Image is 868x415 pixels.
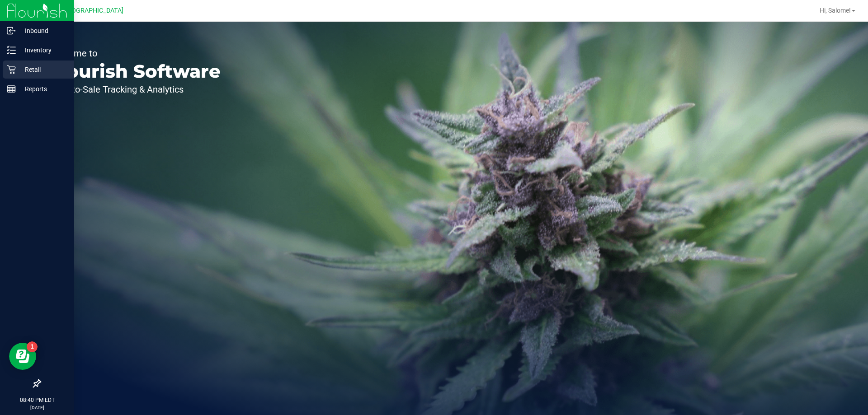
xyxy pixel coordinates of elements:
[7,26,16,35] inline-svg: Inbound
[7,65,16,74] inline-svg: Retail
[4,396,70,404] p: 08:40 PM EDT
[49,49,221,58] p: Welcome to
[16,25,70,36] p: Inbound
[9,343,36,370] iframe: Resource center
[7,46,16,55] inline-svg: Inventory
[49,85,221,94] p: Seed-to-Sale Tracking & Analytics
[7,84,16,93] inline-svg: Reports
[820,7,851,14] span: Hi, Salome!
[16,64,70,75] p: Retail
[27,341,38,352] iframe: Resource center unread badge
[16,45,70,56] p: Inventory
[4,404,70,411] p: [DATE]
[49,62,221,80] p: Flourish Software
[61,7,123,14] span: [GEOGRAPHIC_DATA]
[16,84,70,94] p: Reports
